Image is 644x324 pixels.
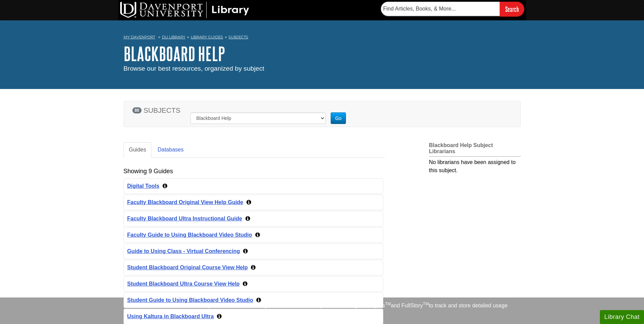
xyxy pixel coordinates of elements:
a: Databases [152,142,189,158]
button: Go [331,112,346,124]
img: DU Library [120,2,249,18]
a: DU Library [162,35,185,39]
h2: Blackboard Help Subject Librarians [429,142,521,157]
a: Faculty Blackboard Original View Help Guide [127,199,243,205]
section: Subject Search Bar [124,92,521,134]
button: Library Chat [600,310,644,324]
a: Subjects [228,35,248,39]
sup: TM [423,302,429,306]
h1: Blackboard Help [124,43,521,64]
h2: Showing 9 Guides [124,168,173,175]
a: Library Guides [191,35,223,39]
a: Faculty Guide to Using Blackboard Video Studio [127,232,252,238]
div: Browse our best resources, organized by subject [124,64,521,74]
span: 80 [132,107,142,113]
a: Digital Tools [127,183,160,189]
div: No librarians have been assigned to this subject. [429,157,521,175]
input: Search [500,2,524,16]
form: Searches DU Library's articles, books, and more [381,2,524,16]
a: Guides [124,142,152,158]
a: Faculty Blackboard Ultra Instructional Guide [127,216,242,221]
a: Student Blackboard Original Course View Help [127,265,248,270]
a: Guide to Using Class - Virtual Conferencing [127,248,240,254]
nav: breadcrumb [124,33,521,43]
input: Find Articles, Books, & More... [381,2,500,16]
a: Student Guide to Using Blackboard Video Studio [127,297,253,303]
a: My Davenport [124,34,155,40]
span: SUBJECTS [144,106,181,114]
a: Student Blackboard Ultra Course View Help [127,281,240,287]
a: Using Kaltura in Blackboard Ultra [127,313,214,319]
